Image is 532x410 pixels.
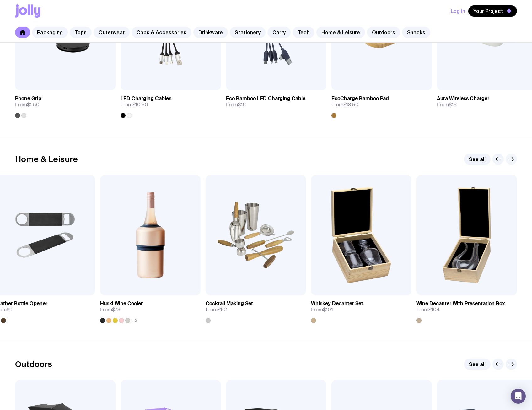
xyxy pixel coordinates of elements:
a: Caps & Accessories [132,27,191,38]
a: Whiskey Decanter SetFrom$101 [311,295,411,323]
a: Eco Bamboo LED Charging CableFrom$16 [226,90,326,113]
span: From [206,307,228,313]
span: From [416,307,440,313]
span: $16 [449,101,457,108]
a: LED Charging CablesFrom$10.50 [121,90,221,118]
span: $9 [7,306,13,313]
button: Log In [451,5,465,17]
h3: LED Charging Cables [121,95,171,102]
span: From [226,102,246,108]
a: Home & Leisure [316,27,365,38]
span: $101 [218,306,228,313]
a: Huski Wine CoolerFrom$73+2 [100,295,201,323]
h3: Cocktail Making Set [206,300,253,307]
h3: Whiskey Decanter Set [311,300,363,307]
h3: Aura Wireless Charger [437,95,489,102]
h3: Eco Bamboo LED Charging Cable [226,95,305,102]
a: Wine Decanter With Presentation BoxFrom$104 [416,295,517,323]
h3: EcoCharge Bamboo Pad [331,95,389,102]
span: $104 [428,306,440,313]
span: Your Project [473,8,503,14]
h3: Huski Wine Cooler [100,300,143,307]
span: From [100,307,120,313]
a: See all [464,154,491,165]
a: Tops [70,27,92,38]
a: Carry [267,27,291,38]
a: See all [464,359,491,370]
span: $16 [238,101,246,108]
a: Tech [293,27,314,38]
a: Packaging [32,27,68,38]
a: Outdoors [367,27,400,38]
span: From [437,102,457,108]
a: Cocktail Making SetFrom$101 [206,295,306,323]
a: Drinkware [193,27,228,38]
a: Outerwear [94,27,130,38]
h2: Home & Leisure [15,154,78,164]
span: From [15,102,40,108]
span: $101 [323,306,333,313]
span: $13.50 [343,101,359,108]
h2: Outdoors [15,359,52,369]
a: Snacks [402,27,430,38]
a: EcoCharge Bamboo PadFrom$13.50 [331,90,432,118]
span: $73 [112,306,120,313]
a: Stationery [230,27,266,38]
h3: Phone Grip [15,95,41,102]
span: From [331,102,359,108]
span: From [311,307,333,313]
h3: Wine Decanter With Presentation Box [416,300,505,307]
div: Open Intercom Messenger [511,389,526,404]
button: Your Project [468,5,517,17]
a: Phone GripFrom$1.50 [15,90,116,118]
span: +2 [132,318,137,323]
span: $1.50 [27,101,40,108]
span: From [121,102,148,108]
span: $10.50 [132,101,148,108]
